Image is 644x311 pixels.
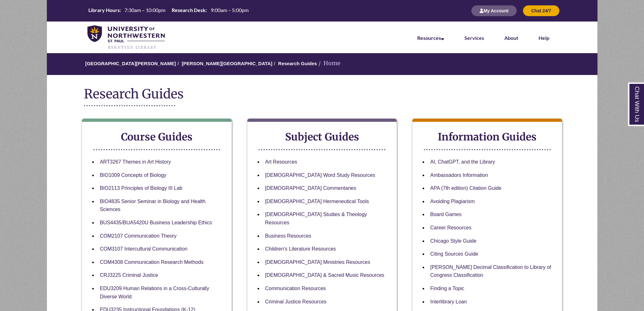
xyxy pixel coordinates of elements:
span: 7:30am – 10:00pm [124,7,165,13]
a: [DEMOGRAPHIC_DATA] Hermeneutical Tools [265,199,369,204]
a: Communication Resources [265,286,326,291]
a: Ambassadors Information [430,172,488,178]
a: [PERSON_NAME][GEOGRAPHIC_DATA] [182,61,272,66]
a: About [504,35,518,41]
strong: Course Guides [121,131,193,143]
a: Interlibrary Loan [430,299,467,304]
a: [PERSON_NAME] Decimal Classification to Library of Congress Classification [430,264,551,278]
a: Business Resources [265,233,311,239]
a: [DEMOGRAPHIC_DATA] & Sacred Music Resources [265,272,384,278]
a: COM4308 Communication Research Methods [100,259,203,265]
a: Art Resources [265,159,297,165]
a: Help [539,35,549,41]
a: Criminal Justice Resources [265,299,327,304]
a: [GEOGRAPHIC_DATA][PERSON_NAME] [85,61,176,66]
span: Research Guides [84,86,184,102]
a: APA (7th edition) Citation Guide [430,185,501,191]
a: COM2107 Communication Theory [100,233,176,239]
a: [DEMOGRAPHIC_DATA] Ministries Resources [265,259,370,265]
a: COM3107 Intercultural Communication [100,246,188,252]
a: Children's Literature Resources [265,246,336,252]
th: Research Desk: [169,7,208,14]
a: BUS4435/BUA5420U Business Leadership Ethics [100,220,212,225]
a: Services [464,35,484,41]
a: Avoiding Plagiarism [430,199,475,204]
a: ART3267 Themes in Art History [100,159,171,165]
a: BIO2113 Principles of Biology III Lab [100,185,182,191]
a: My Account [471,8,517,13]
strong: Information Guides [438,131,537,143]
a: Chat 24/7 [523,8,559,13]
a: BIO1009 Concepts of Biology [100,172,166,178]
span: 9:00am – 5:00pm [211,7,249,13]
a: Board Games [430,212,462,217]
button: Chat 24/7 [523,5,559,16]
a: AI, ChatGPT, and the Library [430,159,495,165]
a: [DEMOGRAPHIC_DATA] Studies & Theology Resources [265,212,367,225]
a: [DEMOGRAPHIC_DATA] Commentaries [265,185,356,191]
a: Resources [417,35,444,41]
a: EDU3209 Human Relations in a Cross-Culturally Diverse World [100,286,209,299]
a: Research Guides [278,61,317,66]
li: Home [317,59,341,68]
th: Library Hours: [86,7,122,14]
img: UNWSP Library Logo [87,25,165,50]
button: My Account [471,5,517,16]
a: Citing Sources Guide [430,251,478,257]
a: Hours Today [86,7,251,15]
strong: Subject Guides [285,131,359,143]
a: [DEMOGRAPHIC_DATA] Word Study Resources [265,172,375,178]
a: BIO4835 Senior Seminar in Biology and Health Sciences [100,199,206,212]
a: Chicago Style Guide [430,238,476,244]
a: Finding a Topic [430,286,464,291]
a: CRJ3225 Criminal Justice [100,272,158,278]
a: Career Resources [430,225,471,230]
